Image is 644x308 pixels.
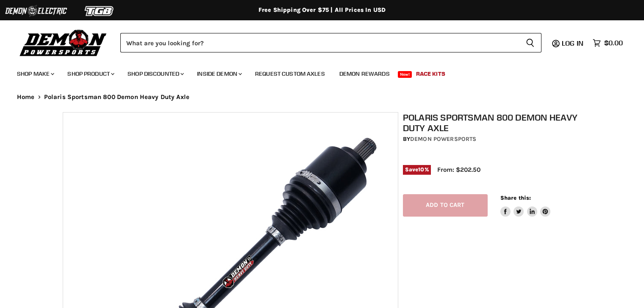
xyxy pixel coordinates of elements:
[500,195,531,201] span: Share this:
[403,135,586,144] div: by
[588,37,627,49] a: $0.00
[249,65,331,82] a: Request Custom Axles
[191,65,247,82] a: Inside Demon
[403,165,431,174] span: Save %
[398,71,412,78] span: New!
[44,93,189,101] span: Polaris Sportsman 800 Demon Heavy Duty Axle
[558,39,588,47] a: Log in
[11,65,59,82] a: Shop Make
[410,135,476,143] a: Demon Powersports
[562,39,583,47] span: Log in
[500,194,551,217] aside: Share this:
[17,93,35,101] a: Home
[519,33,541,52] button: Search
[120,33,541,52] form: Product
[68,3,131,19] img: TGB Logo 2
[120,33,519,52] input: Search
[418,166,424,173] span: 10
[410,65,452,82] a: Race Kits
[61,65,119,82] a: Shop Product
[4,3,68,19] img: Demon Electric Logo 2
[121,65,189,82] a: Shop Discounted
[11,62,621,82] ul: Main menu
[17,27,110,58] img: Demon Powersports
[403,112,586,133] h1: Polaris Sportsman 800 Demon Heavy Duty Axle
[437,166,480,173] span: From: $202.50
[333,65,396,82] a: Demon Rewards
[604,39,623,47] span: $0.00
